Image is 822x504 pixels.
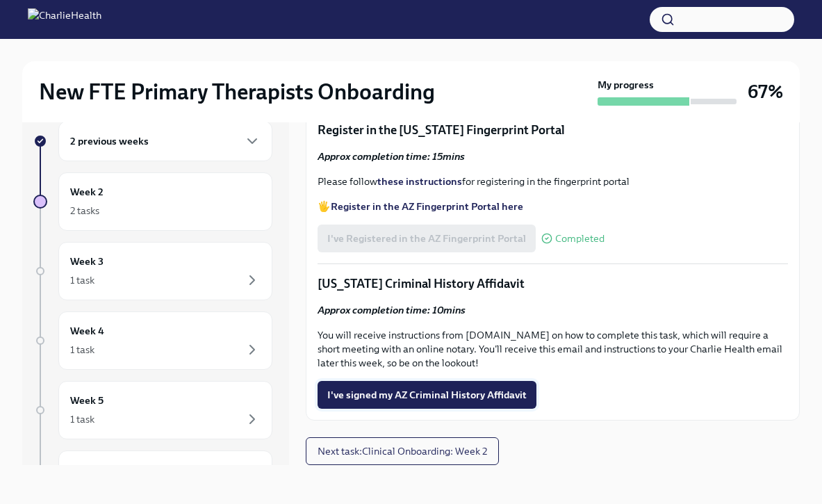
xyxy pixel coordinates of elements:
div: 2 previous weeks [58,121,272,161]
h6: Week 2 [70,184,104,200]
a: Register in the AZ Fingerprint Portal here [331,200,523,213]
h6: Week 6 [70,462,104,478]
p: Register in the [US_STATE] Fingerprint Portal [318,122,788,138]
h6: Week 3 [70,254,104,269]
h6: Week 4 [70,323,104,339]
p: 🖐️ [318,200,788,213]
strong: My progress [598,78,654,92]
h6: 2 previous weeks [70,133,149,149]
button: I've signed my AZ Criminal History Affidavit [318,381,536,409]
a: Week 41 task [33,311,272,370]
p: Please follow for registering in the fingerprint portal [318,174,788,188]
span: Next task : Clinical Onboarding: Week 2 [318,444,487,458]
img: CharlieHealth [28,8,101,31]
h6: Week 5 [70,393,104,408]
div: 1 task [70,412,94,426]
p: You will receive instructions from [DOMAIN_NAME] on how to complete this task, which will require... [318,328,788,370]
a: these instructions [377,175,462,188]
strong: Approx completion time: 10mins [318,304,466,316]
a: Week 51 task [33,381,272,439]
div: 2 tasks [70,204,99,218]
span: I've signed my AZ Criminal History Affidavit [327,388,527,402]
a: Week 22 tasks [33,172,272,231]
h3: 67% [748,79,783,104]
div: 1 task [70,343,94,357]
span: Completed [555,234,605,244]
a: Week 31 task [33,242,272,300]
h2: New FTE Primary Therapists Onboarding [39,78,435,106]
strong: Approx completion time: 15mins [318,150,465,163]
button: Next task:Clinical Onboarding: Week 2 [306,437,499,465]
div: 1 task [70,273,94,287]
p: [US_STATE] Criminal History Affidavit [318,275,788,292]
